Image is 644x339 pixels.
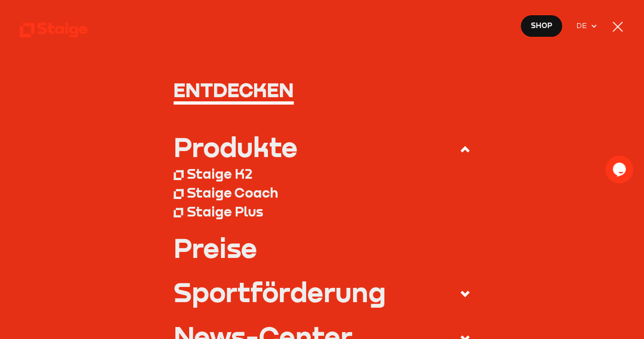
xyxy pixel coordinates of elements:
[187,184,278,201] div: Staige Coach
[605,156,635,183] iframe: chat widget
[174,234,470,261] a: Preise
[174,202,470,221] a: Staige Plus
[187,203,263,220] div: Staige Plus
[174,134,298,160] div: Produkte
[531,20,552,31] span: Shop
[174,183,470,202] a: Staige Coach
[520,15,563,37] a: Shop
[174,279,386,305] div: Sportförderung
[174,164,470,183] a: Staige K2
[576,20,590,31] span: DE
[187,165,252,182] div: Staige K2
